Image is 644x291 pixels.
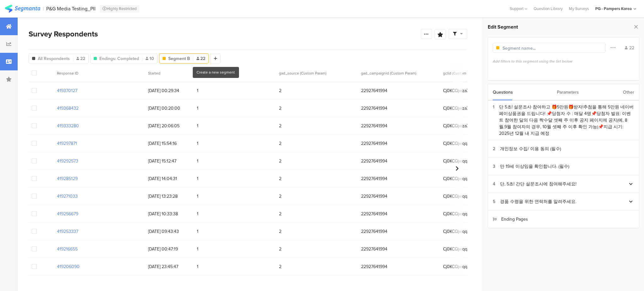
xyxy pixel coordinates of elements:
[57,246,78,252] section: 419216655
[148,263,191,270] span: [DATE] 23:45:47
[148,158,191,164] span: [DATE] 15:12:47
[361,87,437,94] span: 22927641994
[500,163,569,170] div: 만 19세 이상임을 확인합니다. (필수)
[76,55,85,62] span: 22
[493,145,500,152] div: 2
[279,193,355,200] span: 2
[5,5,40,13] img: segmanta logo
[197,105,273,112] span: 1
[46,6,96,12] div: P&G Media Testing_PII
[57,175,78,182] section: 419285129
[443,105,519,112] span: Cj0KCQjwzaXFBhDlARIsAFPv-u-4r60NLFsFu7FxbVdu4PuCBhyTKnKVYEl10qeaComxAMR33FkvmO4aApbnEALw_wcB
[148,87,191,94] span: [DATE] 00:29:34
[57,158,78,164] section: 419292573
[197,140,273,147] span: 1
[443,158,519,164] span: Cj0KCQjwqqDFBhDhARIsAIHTlksHWzxBwdViWS4d2TuqUFAc_Y0Be8MlWDtnt9N-cv8Wcm304cBwFI8aAp4UEALw_wcB
[361,123,437,129] span: 22927641994
[100,5,139,13] div: Highly Restricted
[148,140,191,147] span: [DATE] 15:54:16
[493,216,528,222] div: Ending Pages
[148,105,191,112] span: [DATE] 00:20:00
[500,181,576,187] div: 단, 5초! 간단 설문조사에 참여해주세요!
[57,228,78,235] section: 419253337
[197,55,205,62] span: 22
[443,263,519,270] span: Cj0KCQjwqqDFBhDhARIsAIHTlksmL9RMd034qoS7dQSqrWQ7S4AjMgVbxZhB1vHQxPtPS4czGjR-bqsaArNeEALw_wcB
[493,181,500,187] div: 4
[197,211,273,217] span: 1
[148,211,191,217] span: [DATE] 10:33:38
[279,123,355,129] span: 2
[197,123,273,129] span: 1
[279,211,355,217] span: 2
[493,198,500,205] div: 5
[443,175,519,182] span: Cj0KCQjwqqDFBhDhARIsAIHTlkt3ga-mFtZk2p1t81MLlYGNJj0_lYH_kxwEcvxQpzmRTR23JG1dV8UaAgThEALw_wcB
[99,55,139,62] span: Endings: Completed
[29,28,98,40] span: Survey Respondents
[361,70,416,76] span: gad_campaignid (Custom Param)
[57,105,79,112] section: 419368432
[279,105,355,112] span: 2
[197,263,273,270] span: 1
[557,84,579,100] div: Parameters
[279,175,355,182] span: 2
[148,246,191,252] span: [DATE] 00:47:19
[57,140,77,147] section: 419297871
[279,228,355,235] span: 2
[361,175,437,182] span: 22927641994
[57,87,77,94] section: 419370127
[148,228,191,235] span: [DATE] 09:43:43
[502,45,557,52] input: Segment name...
[530,6,566,12] a: Question Library
[493,58,634,64] div: Add filters to this segment using the list below
[493,163,500,170] div: 3
[197,175,273,182] span: 1
[443,193,519,200] span: Cj0KCQjwqqDFBhDhARIsAIHTlku8IUt93WPXYl_JKEq4rzUd4Tfl_XhnygxjToivGiiJFrP1onCMUaUaAtzbEALw_wcB
[361,158,437,164] span: 22927641994
[443,70,479,76] span: gclid (Custom Param)
[197,246,273,252] span: 1
[500,198,576,205] div: 경품 수령을 위한 연락처를 알려주세요.
[146,55,154,62] span: 10
[625,45,634,51] div: 22
[361,263,437,270] span: 22927641994
[279,140,355,147] span: 2
[595,6,632,12] div: PG - Pampers Korea
[148,70,160,76] span: Started
[57,70,78,76] span: Response ID
[168,55,190,62] span: Segment B
[443,246,519,252] span: Cj0KCQjwqqDFBhDhARIsAIHTlksfvhMxtVN36B8IBbIMwhyQLmuz8gqQoykOZRUAxUTHFWJqOBFlNCoaAvYQEALw_wcB
[57,211,78,217] section: 419256679
[361,193,437,200] span: 22927641994
[493,84,513,100] div: Questions
[443,123,519,129] span: Cj0KCQjwzaXFBhDlARIsAFPv-u-8dSt82SQzM4_3iJUYxjYCEiUkk07icY-BoMMXsHMLylcWWaCRdp4aAuIXEALw_wcB
[279,70,326,76] span: gad_source (Custom Param)
[623,84,634,100] div: Other
[361,228,437,235] span: 22927641994
[197,193,273,200] span: 1
[510,4,527,14] div: Support
[57,193,78,200] section: 419271033
[566,6,592,12] a: My Surveys
[148,193,191,200] span: [DATE] 13:23:28
[488,23,518,30] span: Edit Segment
[197,70,235,75] div: Create a new segment
[493,104,499,137] div: 1
[361,140,437,147] span: 22927641994
[361,105,437,112] span: 22927641994
[443,211,519,217] span: Cj0KCQjwqqDFBhDhARIsAIHTlkvYuDbNxpL8g0xRpAauI2Jin76fEN3hD0jtJ3ic3KLWMd-3qjJLrV4aArMHEALw_wcB
[443,140,519,147] span: Cj0KCQjwqqDFBhDhARIsAIHTlkvhFi12eblwFbk1k-5IX2L_AfjwlpsqSHiI8KY7NIzWaFPDx1XbifUaAgDpEALw_wcB
[279,87,355,94] span: 2
[148,123,191,129] span: [DATE] 20:06:05
[38,55,70,62] span: All Respondents
[57,263,80,270] section: 419206090
[57,123,79,129] section: 419333280
[43,5,44,12] div: |
[279,158,355,164] span: 2
[443,228,519,235] span: Cj0KCQjwqqDFBhDhARIsAIHTlksJQRP3Xnah2CoU7YtKvmIV6sNj63IiKvkN1Op1Pclo1aC1U_qnD1saAoNWEALw_wcB
[148,175,191,182] span: [DATE] 14:04:31
[443,87,519,94] span: Cj0KCQjwzaXFBhDlARIsAFPv-u8ucsUwbYfI7X90UKPVPTmNfcKEuMhYdpMjhhSnZ0tLj3vI7ZNIEVgaAl3bEALw_wcB
[197,158,273,164] span: 1
[279,263,355,270] span: 2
